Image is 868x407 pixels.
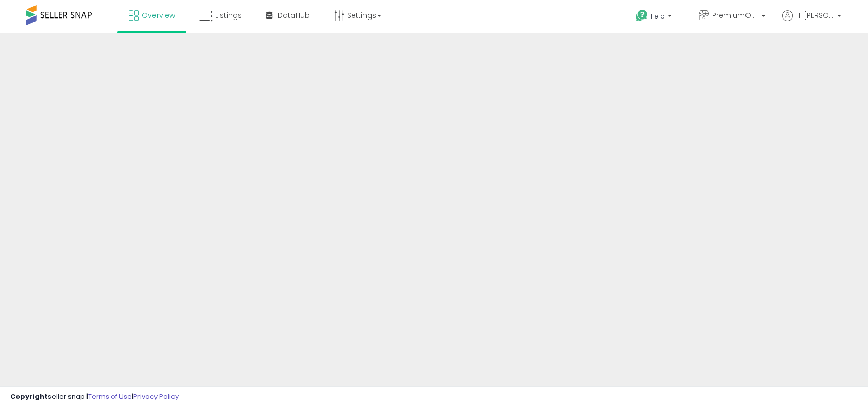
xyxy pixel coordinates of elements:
[10,392,179,402] div: seller snap | |
[10,392,48,401] strong: Copyright
[712,10,758,21] span: PremiumOutdoorGrills
[651,12,665,21] span: Help
[635,9,648,22] i: Get Help
[628,2,682,33] a: Help
[795,10,834,21] span: Hi [PERSON_NAME]
[88,392,132,401] a: Terms of Use
[782,10,841,33] a: Hi [PERSON_NAME]
[215,10,242,21] span: Listings
[142,10,175,21] span: Overview
[133,392,179,401] a: Privacy Policy
[277,10,310,21] span: DataHub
